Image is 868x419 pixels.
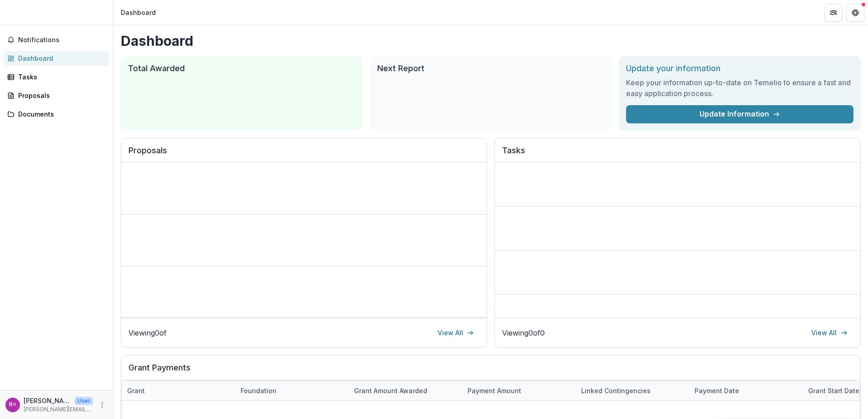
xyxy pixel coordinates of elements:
[121,33,861,49] h1: Dashboard
[626,77,853,99] h3: Keep your information up-to-date on Temelio to ensure a fast and easy application process.
[377,63,605,73] h2: Next Report
[626,63,853,73] h2: Update your information
[502,146,853,163] h2: Tasks
[824,4,843,22] button: Partners
[18,36,106,44] span: Notifications
[128,363,853,380] h2: Grant Payments
[806,326,853,340] a: View All
[128,327,167,338] p: Viewing 0 of
[18,91,102,100] div: Proposals
[97,400,108,410] button: More
[74,397,93,405] p: User
[121,8,156,17] div: Dashboard
[24,396,71,405] p: [PERSON_NAME] <[PERSON_NAME][EMAIL_ADDRESS][PERSON_NAME][DOMAIN_NAME]>
[18,109,102,119] div: Documents
[4,88,109,103] a: Proposals
[4,33,109,47] button: Notifications
[117,6,159,19] nav: breadcrumb
[18,72,102,82] div: Tasks
[846,4,864,22] button: Get Help
[502,327,545,338] p: Viewing 0 of 0
[9,402,16,408] div: Rebecca McFarland <becky.mcfarland@lpha.mo.gov>
[4,69,109,84] a: Tasks
[626,105,853,123] a: Update Information
[18,54,102,63] div: Dashboard
[4,51,109,66] a: Dashboard
[128,63,355,73] h2: Total Awarded
[432,326,479,340] a: View All
[4,107,109,122] a: Documents
[128,146,479,163] h2: Proposals
[24,405,93,414] p: [PERSON_NAME][EMAIL_ADDRESS][PERSON_NAME][DOMAIN_NAME]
